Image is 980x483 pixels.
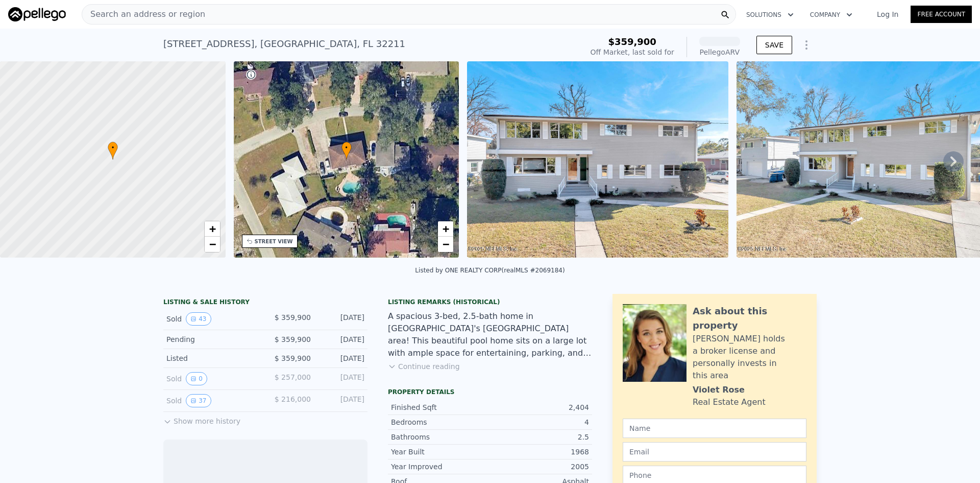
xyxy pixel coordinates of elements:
[388,388,592,396] div: Property details
[391,432,490,442] div: Bathrooms
[108,143,118,152] span: •
[693,384,745,396] div: Violet Rose
[693,333,806,382] div: [PERSON_NAME] holds a broker license and personally invests in this area
[911,6,972,23] a: Free Account
[591,47,674,57] div: Off Market, last sold for
[8,7,66,21] img: Pellego
[319,312,364,326] div: [DATE]
[693,396,766,408] div: Real Estate Agent
[388,310,592,359] div: A spacious 3-bed, 2.5-bath home in [GEOGRAPHIC_DATA]'s [GEOGRAPHIC_DATA] area! This beautiful poo...
[209,222,215,235] span: +
[388,298,592,306] div: Listing Remarks (Historical)
[391,402,490,412] div: Finished Sqft
[490,402,589,412] div: 2,404
[467,61,728,258] img: Sale: 26015374 Parcel: 33409801
[699,47,740,57] div: Pellego ARV
[319,372,364,385] div: [DATE]
[275,373,311,381] span: $ 257,000
[443,238,449,250] span: −
[205,237,220,252] a: Zoom out
[623,442,806,462] input: Email
[186,394,211,407] button: View historical data
[275,335,311,343] span: $ 359,900
[319,334,364,344] div: [DATE]
[608,36,656,47] span: $359,900
[205,221,220,237] a: Zoom in
[166,334,257,344] div: Pending
[756,36,792,54] button: SAVE
[391,462,490,472] div: Year Improved
[490,447,589,457] div: 1968
[490,417,589,427] div: 4
[82,8,205,20] span: Search an address or region
[802,6,861,24] button: Company
[163,37,405,51] div: [STREET_ADDRESS] , [GEOGRAPHIC_DATA] , FL 32211
[166,312,257,326] div: Sold
[166,353,257,363] div: Listed
[391,417,490,427] div: Bedrooms
[186,312,211,326] button: View historical data
[163,412,240,426] button: Show more history
[490,462,589,472] div: 2005
[796,35,817,55] button: Show Options
[341,143,352,152] span: •
[108,142,118,159] div: •
[490,432,589,442] div: 2.5
[275,313,311,321] span: $ 359,900
[391,447,490,457] div: Year Built
[209,238,215,250] span: −
[163,298,367,308] div: LISTING & SALE HISTORY
[443,222,449,235] span: +
[166,372,257,385] div: Sold
[388,361,460,372] button: Continue reading
[438,221,453,237] a: Zoom in
[319,353,364,363] div: [DATE]
[738,6,802,24] button: Solutions
[693,304,806,333] div: Ask about this property
[255,238,293,245] div: STREET VIEW
[415,267,565,274] div: Listed by ONE REALTY CORP (realMLS #2069184)
[275,395,311,403] span: $ 216,000
[341,142,352,159] div: •
[319,394,364,407] div: [DATE]
[275,354,311,362] span: $ 359,900
[166,394,257,407] div: Sold
[186,372,207,385] button: View historical data
[438,237,453,252] a: Zoom out
[623,419,806,438] input: Name
[865,9,911,19] a: Log In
